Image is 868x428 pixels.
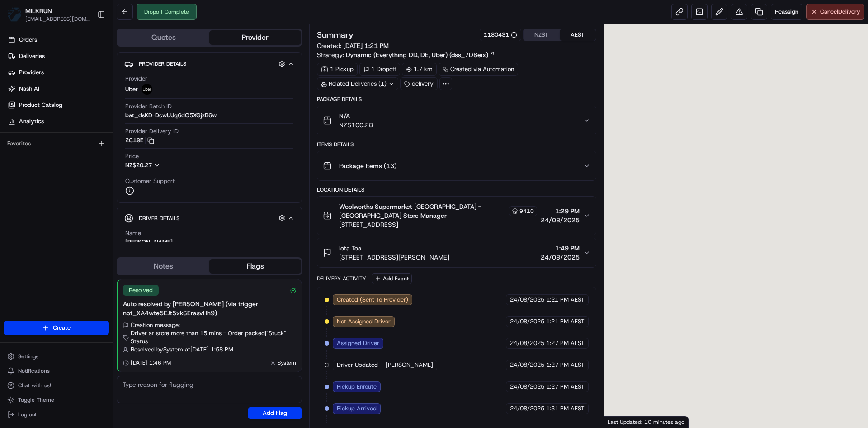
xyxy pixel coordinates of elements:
button: Reassign [771,4,802,20]
button: CancelDelivery [806,4,864,20]
button: Chat with us! [4,379,109,392]
button: Add Flag [248,407,302,419]
div: Location Details [317,186,596,193]
span: Not Assigned Driver [337,317,391,326]
button: Package Items (13) [317,151,595,180]
span: Nash AI [19,85,39,93]
div: delivery [400,77,438,90]
button: Quotes [118,30,209,45]
a: Deliveries [4,49,113,63]
div: 1.7 km [402,63,437,76]
div: Related Deliveries (1) [317,77,398,90]
span: Price [125,152,139,160]
span: 24/08/2025 [510,339,544,347]
span: NZ$20.27 [125,161,152,169]
a: Providers [4,65,113,80]
span: Driver Updated [337,361,378,369]
span: Iota Toa [339,244,362,253]
span: [STREET_ADDRESS][PERSON_NAME] [339,253,449,262]
button: Iota Toa[STREET_ADDRESS][PERSON_NAME]1:49 PM24/08/2025 [317,238,595,267]
span: 1:27 PM AEST [546,361,585,369]
button: 1180431 [484,31,517,39]
span: NZ$100.28 [339,120,373,130]
span: 1:27 PM AEST [546,383,585,391]
span: 1:27 PM AEST [546,339,585,347]
span: 1:21 PM AEST [546,296,585,304]
span: System [278,359,296,366]
span: 24/08/2025 [541,216,580,225]
span: Resolved by System [131,346,183,354]
a: Orders [4,33,113,47]
button: MILKRUNMILKRUN[EMAIL_ADDRESS][DOMAIN_NAME] [4,4,94,25]
span: Provider Details [139,60,186,67]
div: Package Details [317,96,596,103]
span: Deliveries [19,52,45,60]
span: Customer Support [125,177,175,185]
span: [DATE] 1:46 PM [131,359,171,366]
span: [PERSON_NAME] [386,361,433,369]
span: Cancel Delivery [820,8,860,16]
button: Notes [118,259,209,274]
span: 24/08/2025 [510,404,544,413]
button: NZST [524,29,560,41]
h3: Summary [317,31,354,39]
span: 9410 [519,207,534,215]
span: Provider Delivery ID [125,127,179,135]
div: Strategy: [317,50,495,59]
span: Orders [19,36,37,44]
span: 1:49 PM [541,244,580,253]
span: Created: [317,41,389,50]
span: 1:29 PM [541,207,580,216]
button: Create [4,321,109,335]
span: Provider Batch ID [125,102,172,111]
span: Settings [18,353,38,360]
span: 24/08/2025 [510,383,544,391]
span: 24/08/2025 [541,253,580,262]
span: Uber [125,85,138,93]
span: Name [125,229,141,237]
span: Create [53,324,71,332]
button: Provider Details [124,56,294,71]
span: Driver at store more than 15 mins - Order packed | "Stuck" Status [131,329,296,346]
div: 1 Dropoff [359,63,400,76]
button: Settings [4,350,109,363]
div: Items Details [317,141,596,148]
span: 24/08/2025 [510,361,544,369]
a: Nash AI [4,82,113,96]
span: 24/08/2025 [510,296,544,304]
button: Log out [4,408,109,421]
img: MILKRUN [7,7,22,22]
button: Provider [209,30,301,45]
span: Chat with us! [18,382,51,389]
span: Log out [18,411,37,418]
span: [EMAIL_ADDRESS][DOMAIN_NAME] [25,15,90,23]
button: Add Event [372,273,412,284]
span: Assigned Driver [337,339,379,347]
div: Resolved [123,285,159,296]
button: N/ANZ$100.28 [317,106,595,135]
span: Pickup Arrived [337,404,377,413]
div: Auto resolved by [PERSON_NAME] (via trigger not_XA4wte5EJt5xkSErasvHh9) [123,299,296,317]
span: bat_dsKD-DcwUUq6dO5XGjzB6w [125,111,217,120]
div: Favorites [4,136,109,151]
button: MILKRUN [25,6,52,15]
span: 1:21 PM AEST [546,317,585,326]
span: Provider [125,75,147,83]
span: Pickup Enroute [337,383,377,391]
span: Package Items ( 13 ) [339,161,396,170]
span: Analytics [19,117,44,125]
span: Creation message: [131,321,180,329]
span: [STREET_ADDRESS] [339,220,537,229]
a: Created via Automation [439,63,518,76]
div: [PERSON_NAME] [125,238,173,246]
span: Providers [19,68,44,77]
span: Product Catalog [19,101,62,109]
span: Notifications [18,367,50,375]
button: Driver Details [124,211,294,226]
button: Toggle Theme [4,394,109,406]
span: at [DATE] 1:58 PM [185,346,233,354]
img: uber-new-logo.jpeg [142,84,152,95]
button: NZ$20.27 [125,161,205,169]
